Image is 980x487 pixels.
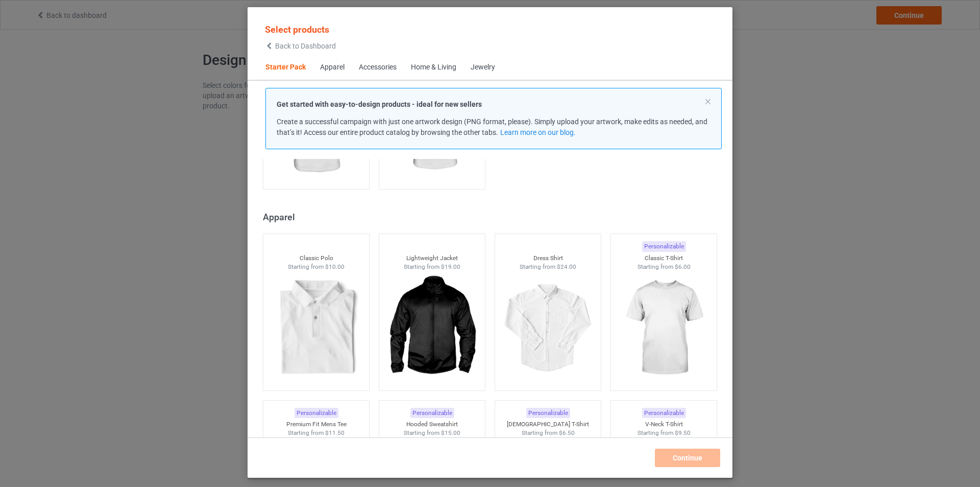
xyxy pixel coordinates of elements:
[275,42,336,50] span: Back to Dashboard
[263,254,370,263] div: Classic Polo
[500,128,576,136] a: Learn more on our blog.
[359,62,397,73] div: Accessories
[495,263,601,271] div: Starting from
[265,24,329,35] span: Select products
[263,211,722,223] div: Apparel
[277,100,482,108] strong: Get started with easy-to-design products - ideal for new sellers
[411,62,456,73] div: Home & Living
[441,429,460,436] span: $15.00
[611,263,717,271] div: Starting from
[495,429,601,437] div: Starting from
[379,254,485,263] div: Lightweight Jacket
[263,420,370,429] div: Premium Fit Mens Tee
[557,263,576,270] span: $24.00
[379,420,485,429] div: Hooded Sweatshirt
[526,408,570,419] div: Personalizable
[410,408,454,419] div: Personalizable
[277,118,707,136] span: Create a successful campaign with just one artwork design (PNG format, please). Simply upload you...
[320,62,345,73] div: Apparel
[295,408,338,419] div: Personalizable
[263,263,370,271] div: Starting from
[495,254,601,263] div: Dress Shirt
[441,263,460,270] span: $19.00
[258,55,313,80] span: Starter Pack
[386,271,478,385] img: regular.jpg
[271,271,362,385] img: regular.jpg
[611,429,717,437] div: Starting from
[642,408,686,419] div: Personalizable
[675,429,691,436] span: $9.50
[263,429,370,437] div: Starting from
[675,263,691,270] span: $6.00
[611,420,717,429] div: V-Neck T-Shirt
[379,263,485,271] div: Starting from
[642,241,686,252] div: Personalizable
[559,429,575,436] span: $6.50
[325,263,345,270] span: $10.00
[471,62,495,73] div: Jewelry
[379,429,485,437] div: Starting from
[325,429,345,436] span: $11.50
[618,271,709,385] img: regular.jpg
[495,420,601,429] div: [DEMOGRAPHIC_DATA] T-Shirt
[502,271,594,385] img: regular.jpg
[611,254,717,263] div: Classic T-Shirt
